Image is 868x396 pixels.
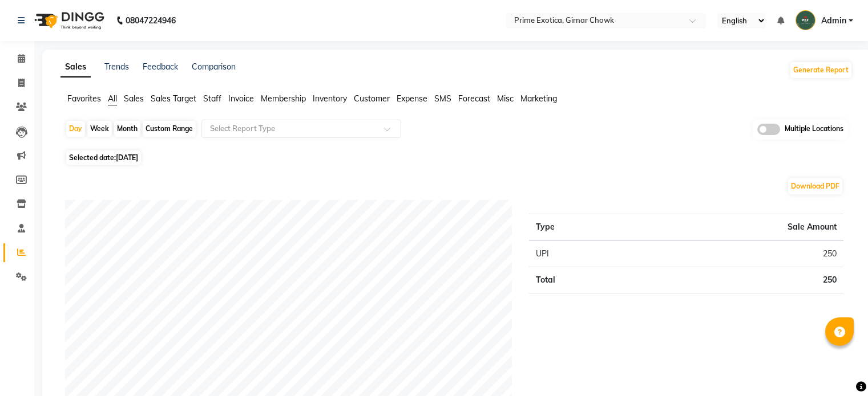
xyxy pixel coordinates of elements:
td: Total [529,267,637,293]
span: Sales [124,93,144,104]
span: Misc [497,93,514,104]
span: Expense [397,93,427,104]
div: Month [114,121,140,137]
span: SMS [434,93,451,104]
th: Sale Amount [637,214,843,240]
span: Invoice [228,93,254,104]
img: Admin [796,10,815,30]
a: Comparison [192,62,236,72]
span: Admin [821,15,846,27]
td: UPI [529,240,637,267]
span: Favorites [67,93,101,104]
a: Sales [60,57,91,77]
span: Inventory [313,93,347,104]
div: Day [66,121,85,137]
span: Sales Target [151,93,196,104]
span: Marketing [520,93,557,104]
a: Feedback [143,62,178,72]
button: Generate Report [790,62,851,78]
span: Forecast [458,93,490,104]
span: Customer [354,93,390,104]
th: Type [529,214,637,240]
span: [DATE] [116,153,138,162]
span: Multiple Locations [785,124,843,135]
span: All [108,93,117,104]
td: 250 [637,240,843,267]
span: Staff [203,93,221,104]
td: 250 [637,267,843,293]
div: Week [87,121,112,137]
span: Membership [261,93,306,104]
button: Download PDF [788,178,842,194]
span: Selected date: [66,150,141,165]
img: logo [29,5,107,36]
div: Custom Range [143,121,196,137]
a: Trends [104,62,129,72]
b: 08047224946 [126,5,176,36]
